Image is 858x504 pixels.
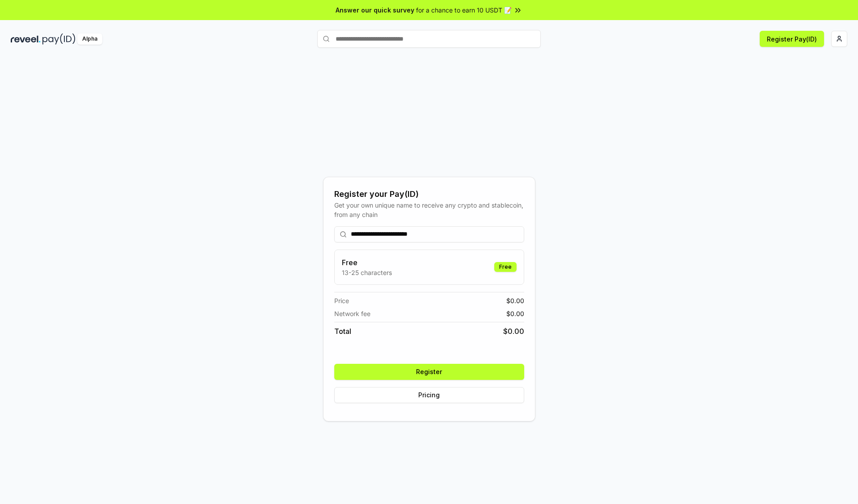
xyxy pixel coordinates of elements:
[503,326,524,337] span: $ 0.00
[334,188,524,200] div: Register your Pay(ID)
[42,33,76,45] img: pay_id
[506,296,524,305] span: $ 0.00
[334,309,370,318] span: Network fee
[334,326,351,337] span: Total
[760,31,824,47] button: Register Pay(ID)
[334,200,524,219] div: Get your own unique name to receive any crypto and stablecoin, from any chain
[342,257,392,268] h3: Free
[342,268,392,277] p: 13-25 characters
[334,387,524,403] button: Pricing
[416,5,512,15] span: for a chance to earn 10 USDT 📝
[506,309,524,318] span: $ 0.00
[11,33,41,45] img: reveel_dark
[336,5,414,15] span: Answer our quick survey
[494,262,517,272] div: Free
[334,296,349,305] span: Price
[334,364,524,380] button: Register
[77,33,102,45] div: Alpha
